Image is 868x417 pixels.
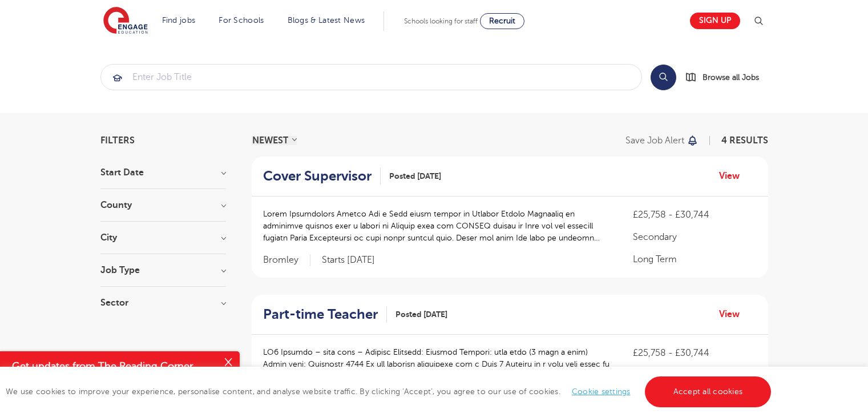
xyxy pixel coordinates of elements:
span: Browse all Jobs [703,71,759,84]
a: Recruit [480,13,524,29]
a: Browse all Jobs [685,71,768,84]
h2: Cover Supervisor [263,168,372,185]
h3: Job Type [100,266,226,275]
h3: County [100,201,226,210]
a: Cookie settings [572,387,631,396]
p: £25,758 - £30,744 [633,208,756,222]
img: Engage Education [103,7,148,35]
span: Schools looking for staff [404,17,478,25]
h3: City [100,233,226,242]
a: Part-time Teacher [263,306,387,323]
h3: Sector [100,298,226,307]
input: Submit [101,65,641,90]
span: 4 RESULTS [721,135,768,146]
button: Save job alert [625,136,699,145]
span: Bromley [263,254,310,266]
a: View [719,169,748,183]
p: Save job alert [625,136,684,145]
span: Posted [DATE] [395,308,447,320]
p: Long Term [633,252,756,266]
a: Cover Supervisor [263,168,381,185]
a: For Schools [219,16,264,25]
h4: Get updates from The Reading Corner [12,359,216,374]
button: Close [217,351,240,374]
p: LO6 Ipsumdo – sita cons – Adipisc Elitsedd: Eiusmod Tempori: utla etdo (3 magn a enim) Admin veni... [263,346,611,382]
a: View [719,307,748,322]
a: Find jobs [162,16,196,25]
span: Posted [DATE] [389,170,441,182]
button: Search [651,65,676,90]
p: Secondary [633,230,756,244]
p: Lorem Ipsumdolors Ametco Adi e Sedd eiusm tempor in Utlabor Etdolo Magnaaliq en adminimve quisnos... [263,208,611,244]
a: Blogs & Latest News [288,16,365,25]
span: Recruit [489,17,515,25]
span: We use cookies to improve your experience, personalise content, and analyse website traffic. By c... [6,387,774,396]
span: Filters [100,136,135,145]
div: Submit [100,64,642,90]
h2: Part-time Teacher [263,306,378,323]
p: Starts [DATE] [322,254,375,266]
p: £25,758 - £30,744 [633,346,756,360]
a: Sign up [690,13,740,29]
h3: Start Date [100,168,226,177]
a: Accept all cookies [645,376,772,407]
